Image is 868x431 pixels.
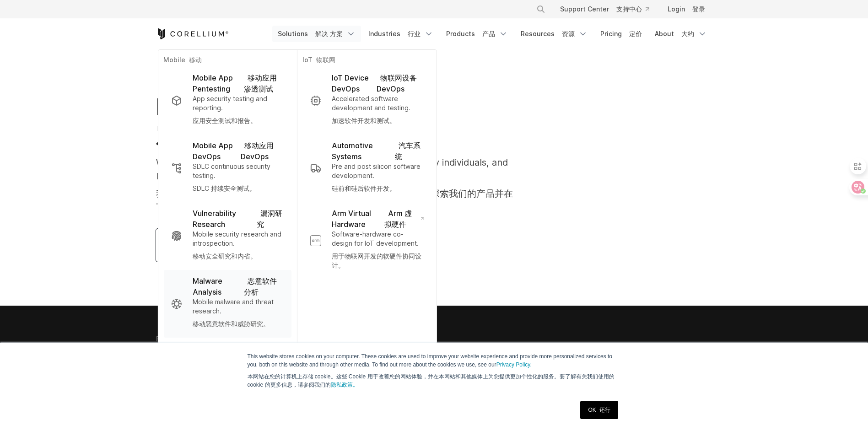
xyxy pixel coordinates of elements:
button: Search [533,1,549,17]
div: Navigation Menu [525,1,712,17]
font: 移动 [189,56,202,64]
p: Arm Virtual Hardware [332,208,423,230]
a: Malware Analysis 恶意软件分析 Mobile malware and threat research.移动恶意软件和威胁研究。 [163,270,291,338]
font: 移动应用渗透测试 [244,73,277,93]
font: 我们为企业、研究团队、社区个人以及物联网和汽车提供解决方案。探索我们的产品并在下面申请试用。 [156,188,513,213]
font: 恶意软件分析 [244,276,277,296]
font: 行业 [408,30,421,38]
p: App security testing and reporting. [193,94,284,129]
font: 移动应用 DevOps [241,141,274,161]
font: 资源 [562,30,575,38]
font: 支持中心 [616,5,642,13]
font: 漏洞研究 [257,209,282,229]
p: Software-hardware co-design for IoT development. [332,230,423,274]
font: 产品 [482,30,495,38]
a: Login [660,1,712,17]
a: About [649,26,712,42]
p: IoT [302,55,431,67]
a: Mobile App DevOps 移动应用 DevOps SDLC continuous security testing.SDLC 持续安全测试。 [163,135,291,202]
p: We provide solutions for businesses, research teams, community individuals, and IoT & Auto. Explo... [156,156,521,214]
font: 移动恶意软件和威胁研究。 [193,320,270,328]
a: Pricing [595,26,647,42]
font: 硅前和硅后软件开发。 [332,184,396,192]
a: Vulnerability Research 漏洞研究 Mobile security research and introspection.移动安全研究和内省。 [163,202,291,270]
p: IoT Device DevOps [332,72,423,94]
a: Resources [515,26,593,42]
font: 汽车系统 [395,141,421,161]
font: 应用安全测试和报告。 [193,117,257,124]
h1: Pricing & Trials [156,93,521,148]
p: Mobile App Pentesting [193,72,284,94]
p: Mobile App DevOps [193,140,284,162]
p: Mobile security research and introspection. [193,230,284,264]
font: 登录 [692,5,705,13]
a: Corellium Home [156,28,229,39]
a: Arm Virtual Hardware Arm 虚拟硬件 Software-hardware co-design for IoT development.用于物联网开发的软硬件协同设计。 [302,202,431,279]
p: Vulnerability Research [193,208,284,230]
font: SDLC 持续安全测试。 [193,184,256,192]
a: Solutions [272,26,361,42]
div: Navigation Menu [272,26,712,42]
font: 本网站在您的计算机上存储 cookie。这些 Cookie 用于改善您的网站体验，并在本网站和其他媒体上为您提供更加个性化的服务。要了解有关我们使用的 cookie 的更多信息，请参阅我们的 [248,373,615,388]
p: Malware Analysis [193,275,284,297]
p: Accelerated software development and testing. [332,94,423,129]
a: Support Center [553,1,657,17]
font: 物联网设备 DevOps [377,73,417,93]
p: This website stores cookies on your computer. These cookies are used to improve your website expe... [248,352,621,393]
font: 物联网 [316,56,335,64]
a: Industries [363,26,439,42]
a: IoT Device DevOps 物联网设备 DevOps Accelerated software development and testing.加速软件开发和测试。 [302,67,431,135]
font: 解决 方案 [315,30,343,38]
p: Mobile [163,55,291,67]
a: 隐私政策。 [331,382,358,388]
h6: FOR BUSINESS [156,335,205,351]
p: Automotive Systems [332,140,423,162]
p: Pre and post silicon software development. [332,162,423,197]
a: Set up a meeting 设置会议 [156,229,269,262]
a: Mobile App Pentesting 移动应用渗透测试 App security testing and reporting.应用安全测试和报告。 [163,67,291,135]
font: 还行 [599,407,610,413]
a: OK 还行 [580,401,618,419]
font: 用于物联网开发的软硬件协同设计。 [332,252,421,269]
a: Products [441,26,513,42]
font: 定价和试用 [156,121,264,148]
font: 大约 [681,30,694,38]
a: Automotive Systems 汽车系统 Pre and post silicon software development.硅前和硅后软件开发。 [302,135,431,202]
a: Privacy Policy. [496,361,532,368]
font: 移动安全研究和内省。 [193,252,257,260]
font: 定价 [629,30,642,38]
p: SDLC continuous security testing. [193,162,284,197]
font: 加速软件开发和测试。 [332,117,396,124]
p: Mobile malware and threat research. [193,297,284,332]
font: Arm 虚拟硬件 [384,209,412,229]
